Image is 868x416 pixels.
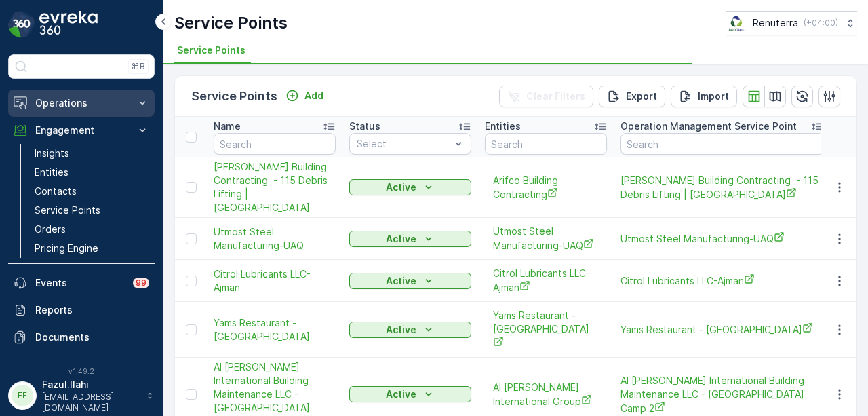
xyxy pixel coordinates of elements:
p: Events [35,276,125,290]
p: Service Points [174,12,288,34]
img: logo [8,11,35,38]
p: Entities [35,166,68,179]
div: Toggle Row Selected [186,182,197,193]
p: Active [386,232,416,246]
a: Utmost Steel Manufacturing-UAQ [620,231,824,246]
span: [PERSON_NAME] Building Contracting - 115 Debris Lifting | [GEOGRAPHIC_DATA] [620,174,824,202]
button: Active [349,273,471,289]
p: Engagement [35,124,127,137]
button: Active [349,179,471,195]
p: Service Points [35,204,100,217]
p: Documents [35,330,149,344]
p: ⌘B [132,61,145,72]
a: Reports [8,297,155,324]
span: Service Points [177,43,245,57]
button: Export [599,86,665,107]
p: Import [698,90,729,103]
button: Operations [8,90,155,117]
button: Engagement [8,117,155,144]
a: Arifco Building Contracting [493,174,599,202]
p: Contacts [35,185,77,198]
p: Operations [35,96,127,110]
button: Active [349,231,471,247]
a: Yams Restaurant - Karama [620,322,824,337]
div: Toggle Row Selected [186,324,197,335]
img: logo_dark-DEwI_e13.png [39,11,98,38]
p: Select [357,137,450,151]
p: Insights [35,147,69,160]
span: v 1.49.2 [8,367,155,375]
p: Orders [35,223,66,236]
p: Reports [35,303,149,317]
p: ( +04:00 ) [804,18,838,29]
span: Al [PERSON_NAME] International Building Maintenance LLC - [GEOGRAPHIC_DATA] Camp 2 [620,374,824,415]
a: Arifco Building Contracting - 115 Debris Lifting | Barari [620,174,824,202]
div: Toggle Row Selected [186,233,197,244]
a: Yams Restaurant - Karama [493,309,599,350]
input: Search [485,133,607,155]
a: Citrol Lubricants LLC-Ajman [493,267,599,295]
span: Yams Restaurant - [GEOGRAPHIC_DATA] [214,316,336,343]
a: Arifco Building Contracting - 115 Debris Lifting | Barari [214,160,336,214]
span: Al [PERSON_NAME] International Group [493,381,599,409]
button: Import [671,86,737,107]
a: Orders [29,220,155,239]
p: Active [386,387,416,401]
a: Utmost Steel Manufacturing-UAQ [214,225,336,252]
button: Active [349,386,471,402]
a: Al Najma Al fareeda International Group [493,381,599,409]
a: Documents [8,324,155,351]
div: FF [12,385,33,406]
a: Citrol Lubricants LLC-Ajman [620,273,824,288]
p: Active [386,274,416,288]
span: Yams Restaurant - [GEOGRAPHIC_DATA] [620,322,824,337]
p: Entities [485,119,521,133]
a: Contacts [29,182,155,201]
p: Status [349,119,380,133]
div: Toggle Row Selected [186,276,197,286]
a: Entities [29,163,155,182]
p: Operation Management Service Point [620,119,797,133]
span: [PERSON_NAME] Building Contracting - 115 Debris Lifting | [GEOGRAPHIC_DATA] [214,160,336,214]
img: Screenshot_2024-07-26_at_13.33.01.png [726,16,747,31]
a: Citrol Lubricants LLC-Ajman [214,267,336,295]
button: Active [349,322,471,338]
a: Events99 [8,269,155,297]
button: Add [280,88,329,104]
a: Al Najma Al Fareeda International Building Maintenance LLC - Sonapur Camp 2 [620,374,824,415]
input: Search [214,133,336,155]
a: Service Points [29,201,155,220]
a: Utmost Steel Manufacturing-UAQ [493,225,599,252]
button: Renuterra(+04:00) [726,11,857,35]
p: Fazul.Ilahi [42,378,140,392]
p: Name [214,119,241,133]
p: Renuterra [753,16,798,30]
p: Pricing Engine [35,242,98,255]
span: Yams Restaurant - [GEOGRAPHIC_DATA] [493,309,599,350]
p: Active [386,323,416,337]
a: Pricing Engine [29,239,155,258]
p: Active [386,181,416,194]
p: Add [304,89,323,102]
button: FFFazul.Ilahi[EMAIL_ADDRESS][DOMAIN_NAME] [8,378,155,413]
a: Insights [29,144,155,163]
p: [EMAIL_ADDRESS][DOMAIN_NAME] [42,392,140,413]
input: Search [620,133,824,155]
a: Yams Restaurant - Karama [214,316,336,343]
p: Clear Filters [526,90,585,103]
button: Clear Filters [499,86,593,107]
p: Export [626,90,657,103]
div: Toggle Row Selected [186,389,197,400]
p: 99 [136,278,146,288]
p: Service Points [191,87,277,106]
